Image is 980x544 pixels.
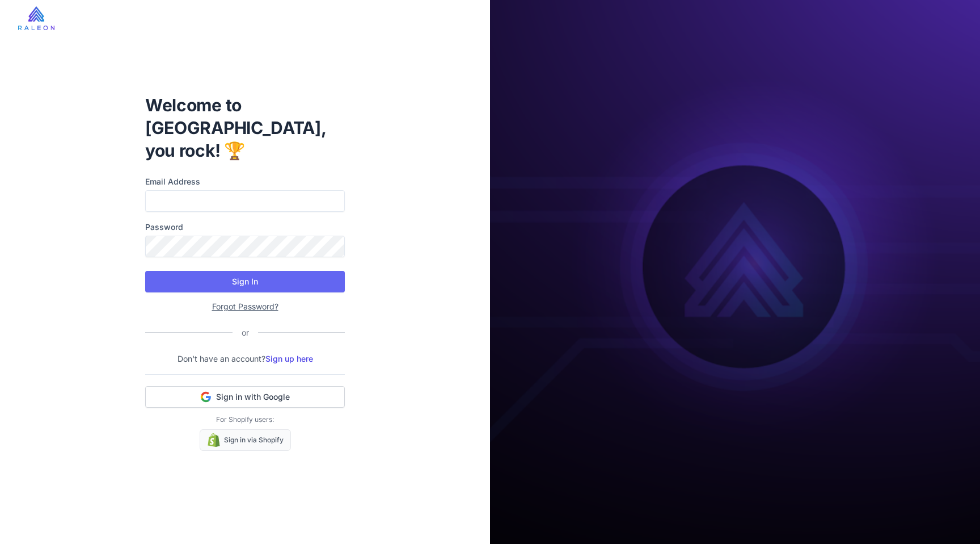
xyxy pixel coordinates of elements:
button: Sign in with Google [145,386,345,408]
p: Don't have an account? [145,353,345,365]
label: Password [145,221,345,233]
a: Sign up here [265,354,313,363]
label: Email Address [145,175,345,188]
div: or [233,327,258,339]
button: Sign In [145,271,345,292]
a: Forgot Password? [212,302,278,311]
img: raleon-logo-whitebg.9aac0268.jpg [18,6,54,30]
a: Sign in via Shopify [200,429,291,451]
h1: Welcome to [GEOGRAPHIC_DATA], you rock! 🏆 [145,94,345,162]
p: For Shopify users: [145,415,345,425]
span: Sign in with Google [216,391,290,403]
